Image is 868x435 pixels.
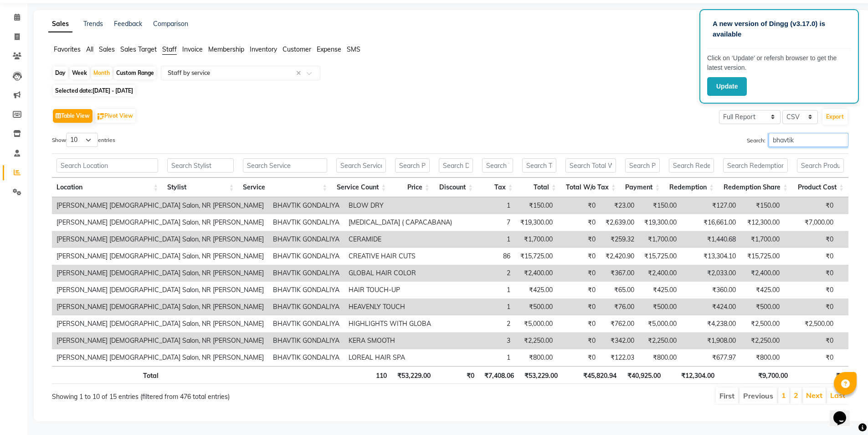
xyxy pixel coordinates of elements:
[515,197,557,214] td: ₹150.00
[664,178,719,197] th: Redemption: activate to sort column ascending
[86,45,93,53] span: All
[482,158,513,173] input: Search Tax
[391,366,435,384] th: ₹53,229.00
[669,158,714,173] input: Search Redemption
[600,197,639,214] td: ₹23.00
[639,231,681,248] td: ₹1,700.00
[99,45,115,53] span: Sales
[740,214,784,231] td: ₹12,300.00
[600,349,639,366] td: ₹122.03
[268,332,344,349] td: BHAVTIK GONDALIYA
[336,158,386,173] input: Search Service Count
[52,332,268,349] td: [PERSON_NAME] [DEMOGRAPHIC_DATA] Salon, NR [PERSON_NAME]
[457,197,515,214] td: 1
[784,265,838,282] td: ₹0
[522,158,556,173] input: Search Total
[719,178,792,197] th: Redemption Share: activate to sort column ascending
[557,282,600,299] td: ₹0
[561,178,621,197] th: Total W/o Tax: activate to sort column ascending
[53,109,92,123] button: Table View
[52,265,268,282] td: [PERSON_NAME] [DEMOGRAPHIC_DATA] Salon, NR [PERSON_NAME]
[830,398,859,426] iframe: chat widget
[784,349,838,366] td: ₹0
[792,178,848,197] th: Product Cost: activate to sort column ascending
[114,20,142,28] a: Feedback
[740,231,784,248] td: ₹1,700.00
[344,299,457,315] td: HEAVENLY TOUCH
[600,214,639,231] td: ₹2,639.00
[52,178,163,197] th: Location: activate to sort column ascending
[784,299,838,315] td: ₹0
[784,332,838,349] td: ₹0
[557,265,600,282] td: ₹0
[333,366,391,384] th: 110
[723,158,788,173] input: Search Redemption Share
[52,349,268,366] td: [PERSON_NAME] [DEMOGRAPHIC_DATA] Salon, NR [PERSON_NAME]
[53,67,68,79] div: Day
[784,214,838,231] td: ₹7,000.00
[515,231,557,248] td: ₹1,700.00
[519,366,562,384] th: ₹53,229.00
[639,248,681,265] td: ₹15,725.00
[681,214,740,231] td: ₹16,661.00
[681,315,740,332] td: ₹4,238.00
[600,265,639,282] td: ₹367.00
[769,133,848,147] input: Search:
[822,109,847,125] button: Export
[439,158,473,173] input: Search Discount
[557,349,600,366] td: ₹0
[681,332,740,349] td: ₹1,908.00
[457,214,515,231] td: 7
[719,366,792,384] th: ₹9,700.00
[52,133,115,147] label: Show entries
[98,113,104,120] img: pivot.png
[557,231,600,248] td: ₹0
[208,45,244,53] span: Membership
[162,45,177,53] span: Staff
[830,391,845,400] a: Last
[92,87,133,94] span: [DATE] - [DATE]
[457,315,515,332] td: 2
[681,197,740,214] td: ₹127.00
[54,45,81,53] span: Favorites
[557,197,600,214] td: ₹0
[435,366,479,384] th: ₹0
[784,197,838,214] td: ₹0
[600,299,639,315] td: ₹76.00
[681,265,740,282] td: ₹2,033.00
[282,45,311,53] span: Customer
[792,366,848,384] th: ₹0
[243,158,327,173] input: Search Service
[268,248,344,265] td: BHAVTIK GONDALIYA
[395,158,429,173] input: Search Price
[52,197,268,214] td: [PERSON_NAME] [DEMOGRAPHIC_DATA] Salon, NR [PERSON_NAME]
[600,332,639,349] td: ₹342.00
[740,282,784,299] td: ₹425.00
[806,391,822,400] a: Next
[565,158,616,173] input: Search Total W/o Tax
[153,20,188,28] a: Comparison
[681,349,740,366] td: ₹677.97
[784,231,838,248] td: ₹0
[639,282,681,299] td: ₹425.00
[114,67,156,79] div: Custom Range
[344,265,457,282] td: GLOBAL HAIR COLOR
[518,178,561,197] th: Total: activate to sort column ascending
[707,77,747,96] button: Update
[434,178,478,197] th: Discount: activate to sort column ascending
[83,20,103,28] a: Trends
[600,248,639,265] td: ₹2,420.90
[52,248,268,265] td: [PERSON_NAME] [DEMOGRAPHIC_DATA] Salon, NR [PERSON_NAME]
[784,282,838,299] td: ₹0
[344,332,457,349] td: KERA SMOOTH
[52,299,268,315] td: [PERSON_NAME] [DEMOGRAPHIC_DATA] Salon, NR [PERSON_NAME]
[56,158,158,173] input: Search Location
[794,391,798,400] a: 2
[167,158,234,173] input: Search Stylist
[268,282,344,299] td: BHAVTIK GONDALIYA
[344,315,457,332] td: HIGHLIGHTS WITH GLOBA
[457,231,515,248] td: 1
[268,315,344,332] td: BHAVTIK GONDALIYA
[344,197,457,214] td: BLOW DRY
[557,332,600,349] td: ₹0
